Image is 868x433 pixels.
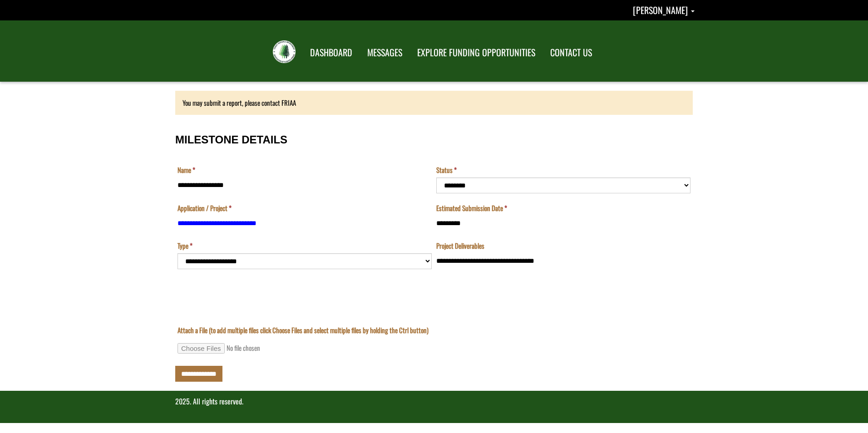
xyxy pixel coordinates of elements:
a: EXPLORE FUNDING OPPORTUNITIES [410,41,542,64]
div: You may submit a report, please contact FRIAA [175,91,693,115]
a: DASHBOARD [303,41,359,64]
img: FRIAA Submissions Portal [273,40,296,63]
input: Name [178,177,432,193]
a: Caitlin Miller [633,3,695,17]
label: Attach a File (to add multiple files click Choose Files and select multiple files by holding the ... [178,325,429,335]
input: Application / Project is a required field. [178,215,432,231]
label: Project Deliverables [436,241,484,251]
label: Type [178,241,192,251]
h3: MILESTONE DETAILS [175,134,693,146]
label: Status [436,165,457,175]
div: Milestone Details [175,124,693,382]
a: MESSAGES [360,41,409,64]
fieldset: MILESTONE DETAILS [175,124,693,307]
label: Name [178,165,195,175]
label: Application / Project [178,203,232,213]
nav: Main Navigation [302,39,599,64]
span: [PERSON_NAME] [633,3,688,17]
label: Estimated Submission Date [436,203,507,213]
a: CONTACT US [543,41,599,64]
textarea: Project Deliverables [436,253,690,298]
p: 2025 [175,396,693,407]
input: Attach a File (to add multiple files click Choose Files and select multiple files by holding the ... [178,343,301,354]
span: . All rights reserved. [190,396,243,407]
